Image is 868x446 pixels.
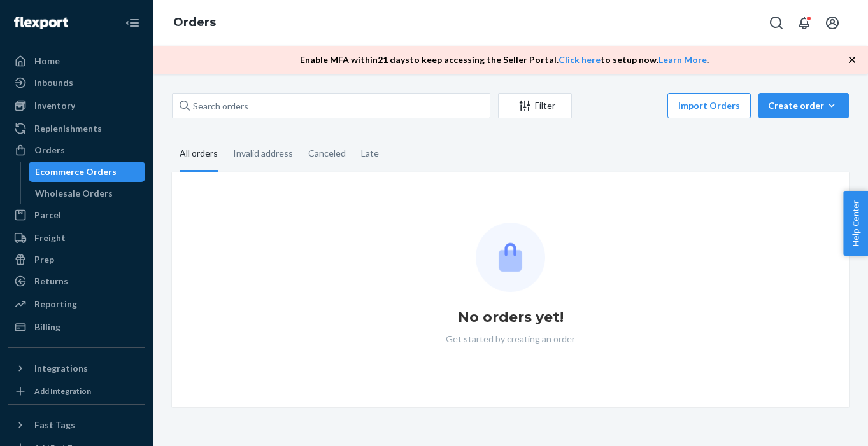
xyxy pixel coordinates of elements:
a: Orders [173,15,216,29]
div: Replenishments [34,122,102,135]
div: Inbounds [34,76,73,89]
a: Home [8,51,145,71]
a: Returns [8,271,145,291]
div: Freight [34,232,66,244]
a: Inbounds [8,73,145,93]
button: Open account menu [820,10,845,36]
button: Import Orders [667,93,751,118]
a: Orders [8,140,145,160]
button: Open Search Box [764,10,789,36]
div: Returns [34,275,68,288]
div: Create order [768,99,839,112]
div: Invalid address [233,137,293,170]
div: Late [361,137,379,170]
a: Billing [8,317,145,337]
button: Filter [498,93,572,118]
div: Add Integration [34,386,91,396]
a: Reporting [8,294,145,314]
a: Ecommerce Orders [29,162,146,182]
iframe: Opens a widget where you can chat to one of our agents [785,408,855,440]
a: Learn More [658,54,707,65]
div: Orders [34,144,65,157]
div: Integrations [34,362,88,375]
div: Filter [499,99,571,112]
button: Fast Tags [8,415,145,435]
input: Search orders [172,93,490,118]
button: Integrations [8,358,145,379]
img: Flexport logo [14,17,68,29]
button: Open notifications [792,10,817,36]
div: Reporting [34,298,77,310]
div: Canceled [308,137,346,170]
a: Prep [8,249,145,270]
ol: breadcrumbs [163,4,226,41]
div: Prep [34,253,54,266]
div: Parcel [34,209,61,221]
button: Close Navigation [120,10,145,36]
a: Inventory [8,95,145,116]
div: Ecommerce Orders [35,165,117,178]
a: Replenishments [8,118,145,139]
img: Empty list [476,223,545,292]
p: Get started by creating an order [446,333,575,345]
button: Help Center [843,191,868,256]
div: Inventory [34,99,75,112]
div: Wholesale Orders [35,187,113,200]
div: Fast Tags [34,419,75,431]
h1: No orders yet! [458,307,564,328]
div: Billing [34,321,60,333]
div: Home [34,55,60,67]
div: All orders [180,137,218,172]
a: Parcel [8,205,145,225]
a: Freight [8,228,145,248]
a: Wholesale Orders [29,183,146,204]
a: Click here [559,54,601,65]
p: Enable MFA within 21 days to keep accessing the Seller Portal. to setup now. . [300,53,709,66]
a: Add Integration [8,384,145,399]
button: Create order [758,93,849,118]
